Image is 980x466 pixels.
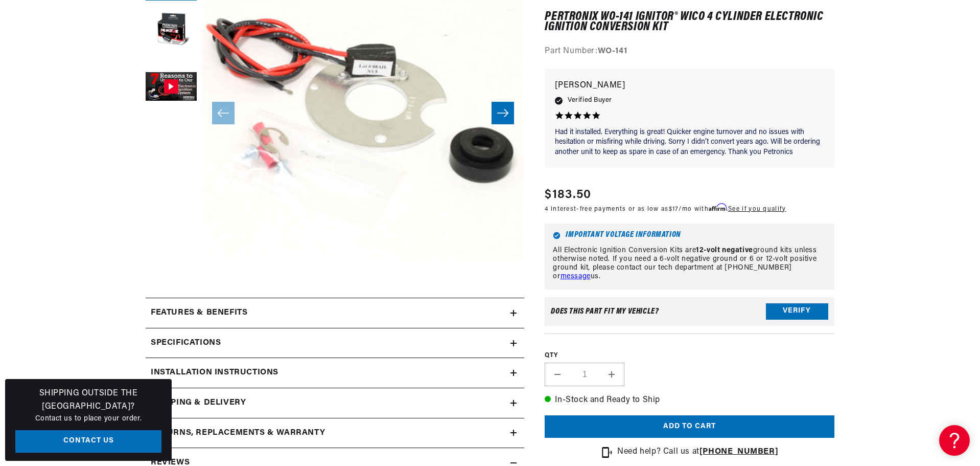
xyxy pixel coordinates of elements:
h1: PerTronix WO-141 Ignitor® WICO 4 cylinder Electronic Ignition Conversion Kit [545,12,834,33]
span: $183.50 [545,186,591,204]
label: QTY [545,351,834,360]
a: message [561,273,591,280]
h2: Features & Benefits [151,306,247,320]
button: Verify [766,303,828,320]
summary: Installation instructions [146,358,524,388]
a: See if you qualify - Learn more about Affirm Financing (opens in modal) [728,206,786,212]
div: Part Number: [545,46,834,59]
p: Contact us to place your order. [15,413,161,425]
p: In-Stock and Ready to Ship [545,394,834,408]
p: 4 interest-free payments or as low as /mo with . [545,204,786,214]
p: Had it installed. Everything is great! Quicker engine turnover and no issues with hesitation or m... [555,127,824,158]
a: Contact Us [15,430,161,453]
summary: Features & Benefits [146,298,524,328]
p: [PERSON_NAME] [555,79,824,93]
summary: Returns, Replacements & Warranty [146,418,524,448]
span: $17 [669,206,679,212]
p: Need help? Call us at [617,446,778,459]
span: Verified Buyer [568,95,612,106]
span: Affirm [709,204,727,211]
div: Does This part fit My vehicle? [551,307,659,316]
strong: WO-141 [598,48,627,56]
h2: Returns, Replacements & Warranty [151,427,325,440]
h6: Important Voltage Information [553,232,826,240]
h2: Shipping & Delivery [151,396,246,410]
p: All Electronic Ignition Conversion Kits are ground kits unless otherwise noted. If you need a 6-v... [553,247,826,281]
strong: 12-volt negative [696,247,753,255]
h2: Specifications [151,337,221,350]
button: Slide left [212,102,235,124]
a: [PHONE_NUMBER] [699,448,778,456]
h3: Shipping Outside the [GEOGRAPHIC_DATA]? [15,387,161,413]
summary: Shipping & Delivery [146,388,524,418]
button: Load image 2 in gallery view [146,6,197,57]
button: Slide right [492,102,514,124]
h2: Installation instructions [151,366,278,380]
button: Add to cart [545,415,834,438]
summary: Specifications [146,328,524,358]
